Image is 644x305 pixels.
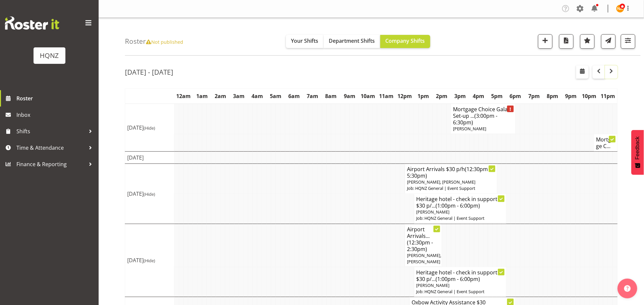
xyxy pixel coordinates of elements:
td: [DATE] [125,224,175,297]
h4: Airport Arrivals... [407,226,440,252]
h4: Mortgage C... [596,136,615,149]
span: (Hide) [144,125,155,131]
h4: Mortgage Choice Gala Set-up ... [453,106,513,126]
h4: Heritage hotel - check in support $30 p/... [416,269,504,282]
span: Company Shifts [386,37,425,44]
button: Highlight an important date within the roster. [580,34,595,49]
img: nickylee-anderson10357.jpg [616,5,624,13]
th: 6pm [507,89,525,104]
p: Job: HQNZ General | Event Support [416,215,504,221]
th: 8am [322,89,340,104]
th: 4am [248,89,267,104]
th: 11am [377,89,396,104]
th: 9am [340,89,359,104]
th: 6am [285,89,303,104]
th: 1am [193,89,211,104]
span: (12:30pm - 5:30pm) [407,165,491,179]
span: [PERSON_NAME] [416,282,449,288]
th: 11pm [599,89,617,104]
button: Your Shifts [286,35,324,48]
th: 12am [174,89,193,104]
span: Department Shifts [329,37,375,44]
th: 5am [267,89,285,104]
span: Time & Attendance [16,143,85,153]
span: [PERSON_NAME] [416,209,449,215]
span: (1:00pm - 6:00pm) [436,202,480,209]
span: Inbox [16,110,95,120]
span: Not published [146,38,183,45]
img: Rosterit website logo [5,16,59,30]
span: [PERSON_NAME], [PERSON_NAME] [407,252,441,265]
span: Shifts [16,126,85,136]
p: Job: HQNZ General | Event Support [407,185,495,191]
th: 5pm [488,89,506,104]
th: 1pm [414,89,433,104]
button: Add a new shift [538,34,553,49]
span: Your Shifts [291,37,319,44]
th: 3pm [451,89,469,104]
span: Finance & Reporting [16,159,85,169]
h2: [DATE] - [DATE] [125,68,173,76]
th: 10am [359,89,377,104]
th: 7am [303,89,322,104]
td: [DATE] [125,151,175,164]
p: Job: HQNZ General | Event Support [416,289,504,295]
th: 9pm [562,89,580,104]
span: (1:00pm - 6:00pm) [436,275,480,283]
span: (12:30pm - 2:30pm) [407,239,433,253]
button: Send a list of all shifts for the selected filtered period to all rostered employees. [601,34,616,49]
td: [DATE] [125,104,175,152]
button: Department Shifts [324,35,380,48]
span: [PERSON_NAME] [453,126,487,132]
th: 8pm [543,89,562,104]
span: (Hide) [144,191,155,197]
span: (Hide) [144,258,155,264]
span: (3:00pm - 6:30pm) [453,112,498,126]
span: Feedback [635,137,641,160]
th: 3am [230,89,248,104]
span: Roster [16,93,95,103]
div: HQNZ [40,51,59,61]
img: help-xxl-2.png [624,285,631,292]
span: [PERSON_NAME], [PERSON_NAME] [407,179,475,185]
th: 4pm [469,89,488,104]
button: Download a PDF of the roster according to the set date range. [559,34,574,49]
button: Select a specific date within the roster. [576,65,589,79]
h4: Heritage hotel - check in support $30 p/... [416,196,504,209]
button: Filter Shifts [621,34,635,49]
button: Company Shifts [380,35,430,48]
h4: Roster [125,38,183,45]
th: 2am [211,89,230,104]
h4: Airport Arrivals $30 p/h [407,166,495,179]
button: Feedback - Show survey [632,130,644,175]
th: 7pm [525,89,543,104]
th: 10pm [580,89,599,104]
th: 2pm [433,89,451,104]
th: 12pm [396,89,414,104]
td: [DATE] [125,164,175,224]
